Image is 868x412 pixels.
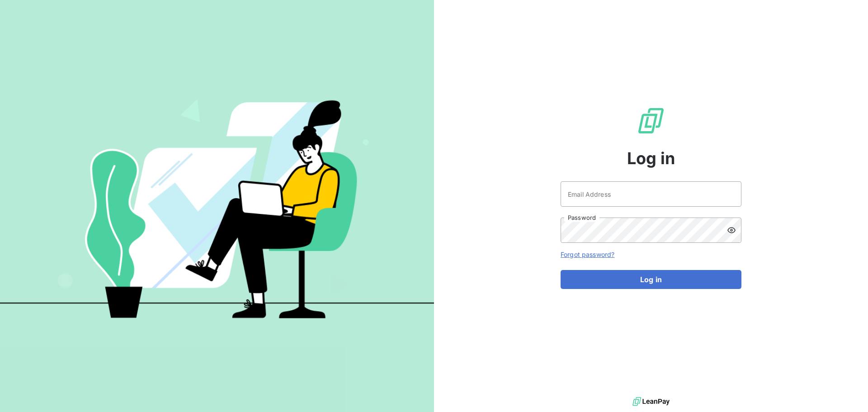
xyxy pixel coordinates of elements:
[561,270,741,289] button: Log in
[637,106,665,135] img: LeanPay Logo
[561,251,614,258] a: Forgot password?
[561,181,741,207] input: placeholder
[632,395,670,408] img: logo
[627,146,675,170] span: Log in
